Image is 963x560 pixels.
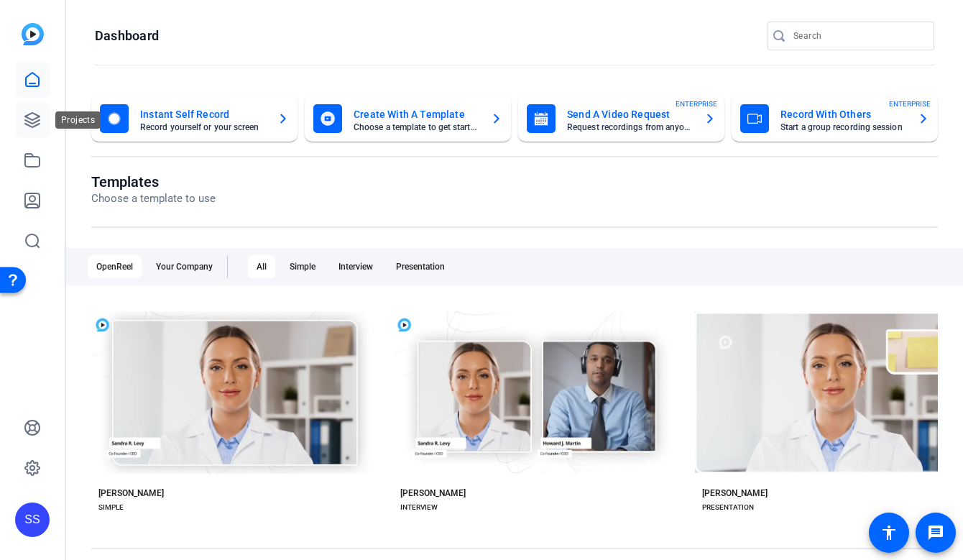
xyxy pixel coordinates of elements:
[889,98,931,109] span: ENTERPRISE
[518,96,724,142] button: Send A Video RequestRequest recordings from anyone, anywhereENTERPRISE
[702,502,754,513] div: PRESENTATION
[400,502,438,513] div: INTERVIEW
[330,255,382,278] div: Interview
[91,191,216,207] p: Choose a template to use
[305,96,511,142] button: Create With A TemplateChoose a template to get started
[387,255,453,278] div: Presentation
[88,255,142,278] div: OpenReel
[98,487,164,499] div: [PERSON_NAME]
[780,123,906,132] mat-card-subtitle: Start a group recording session
[15,502,50,537] div: SS
[400,487,466,499] div: [PERSON_NAME]
[732,96,938,142] button: Record With OthersStart a group recording sessionENTERPRISE
[354,106,479,123] mat-card-title: Create With A Template
[140,123,266,132] mat-card-subtitle: Record yourself or your screen
[793,27,923,45] input: Search
[354,123,479,132] mat-card-subtitle: Choose a template to get started
[780,106,906,123] mat-card-title: Record With Others
[91,96,298,142] button: Instant Self RecordRecord yourself or your screen
[248,255,275,278] div: All
[676,98,717,109] span: ENTERPRISE
[927,524,944,541] mat-icon: message
[95,27,159,45] h1: Dashboard
[91,173,216,191] h1: Templates
[567,123,693,132] mat-card-subtitle: Request recordings from anyone, anywhere
[702,487,768,499] div: [PERSON_NAME]
[281,255,324,278] div: Simple
[567,106,693,123] mat-card-title: Send A Video Request
[98,502,124,513] div: SIMPLE
[147,255,221,278] div: Your Company
[880,524,898,541] mat-icon: accessibility
[22,23,44,45] img: blue-gradient.svg
[140,106,266,123] mat-card-title: Instant Self Record
[55,111,101,129] div: Projects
